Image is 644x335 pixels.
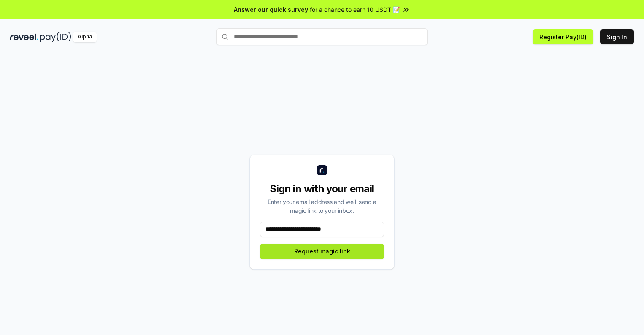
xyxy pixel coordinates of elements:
img: logo_small [317,165,327,175]
div: Enter your email address and we’ll send a magic link to your inbox. [260,197,384,215]
span: Answer our quick survey [234,5,308,14]
img: pay_id [40,32,71,42]
div: Alpha [73,32,97,42]
button: Request magic link [260,244,384,259]
img: reveel_dark [10,32,38,42]
div: Sign in with your email [260,182,384,196]
button: Sign In [600,29,634,44]
span: for a chance to earn 10 USDT 📝 [310,5,400,14]
button: Register Pay(ID) [533,29,593,44]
